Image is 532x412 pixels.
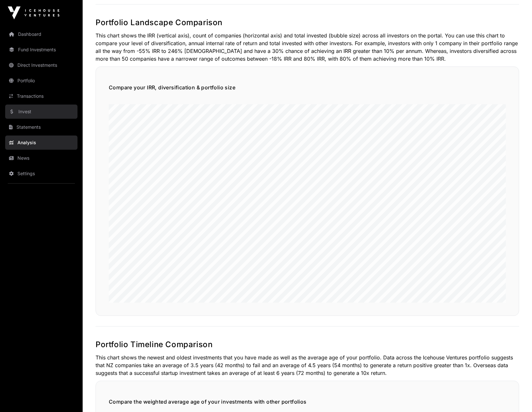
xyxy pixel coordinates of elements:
[5,105,77,119] a: Invest
[5,43,77,57] a: Fund Investments
[96,32,519,63] p: This chart shows the IRR (vertical axis), count of companies (horizontal axis) and total invested...
[96,339,519,350] h2: Portfolio Timeline Comparison
[109,398,506,406] h5: Compare the weighted average age of your investments with other portfolios
[96,354,519,377] p: This chart shows the newest and oldest investments that you have made as well as the average age ...
[96,17,519,28] h2: Portfolio Landscape Comparison
[8,6,59,19] img: Icehouse Ventures Logo
[5,27,77,41] a: Dashboard
[5,136,77,150] a: Analysis
[500,381,532,412] iframe: Chat Widget
[5,89,77,103] a: Transactions
[5,151,77,165] a: News
[5,166,77,181] a: Settings
[5,120,77,134] a: Statements
[5,58,77,72] a: Direct Investments
[5,74,77,88] a: Portfolio
[109,84,506,91] h5: Compare your IRR, diversification & portfolio size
